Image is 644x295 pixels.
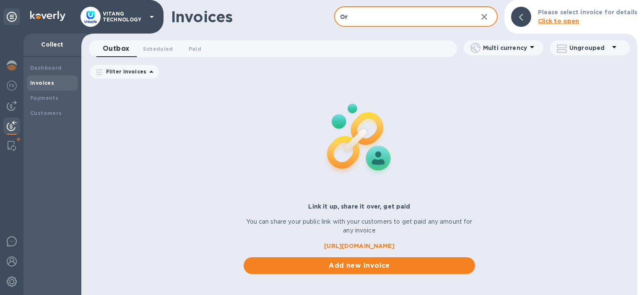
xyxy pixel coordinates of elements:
b: Please select invoice for details [538,9,637,16]
b: Invoices [30,80,54,86]
p: Multi currency [483,44,527,52]
b: [URL][DOMAIN_NAME] [324,243,394,249]
p: Link it up, share it over, get paid [244,202,475,211]
p: You can share your public link with your customers to get paid any amount for any invoice [244,217,475,235]
p: VITANG TECHNOLOGY [103,11,145,23]
div: Unpin categories [3,8,20,25]
b: Dashboard [30,65,62,71]
span: Add new invoice [250,261,469,271]
b: Payments [30,95,58,101]
b: Customers [30,110,62,116]
h1: Invoices [171,8,233,26]
button: Add new invoice [244,257,475,274]
a: [URL][DOMAIN_NAME] [244,242,475,251]
span: Outbox [103,43,130,55]
span: Scheduled [143,44,173,53]
b: Click to open [538,18,579,24]
p: Ungrouped [569,44,609,52]
img: Logo [30,11,65,21]
p: Collect [30,40,75,49]
p: Filter Invoices [103,68,146,75]
img: Foreign exchange [7,81,17,91]
span: Paid [189,44,201,53]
